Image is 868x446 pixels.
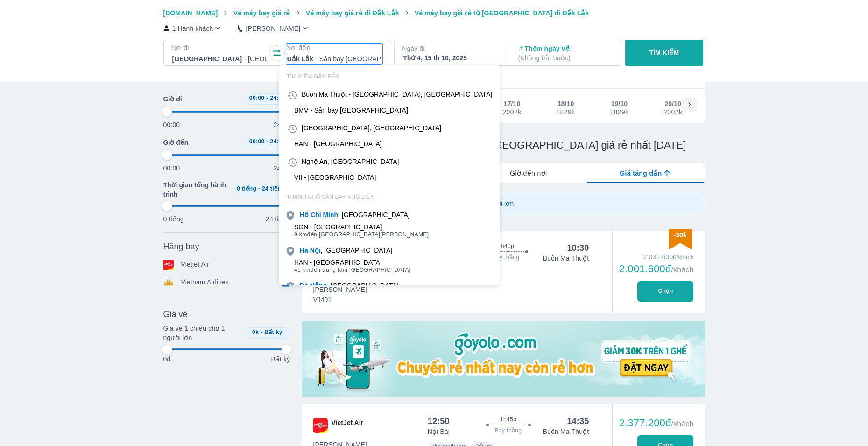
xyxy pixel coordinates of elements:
[567,416,589,427] div: 14:35
[649,48,679,57] p: TÌM KIẾM
[300,282,308,290] b: Đà
[238,23,310,33] button: [PERSON_NAME]
[557,99,574,108] div: 18/10
[332,418,363,433] span: VietJet Air
[302,139,705,152] h1: Vé máy bay từ [GEOGRAPHIC_DATA] đi [GEOGRAPHIC_DATA] giá rẻ nhất [DATE]
[302,90,492,99] div: Buôn Ma Thuột - [GEOGRAPHIC_DATA], [GEOGRAPHIC_DATA]
[402,44,498,53] p: Ngày đi
[428,416,450,427] div: 12:50
[294,140,382,148] div: HAN - [GEOGRAPHIC_DATA]
[415,9,589,17] span: Vé máy bay giá rẻ từ [GEOGRAPHIC_DATA] đi Đắk Lắk
[163,120,180,129] p: 00:00
[302,157,399,166] div: Nghệ An, [GEOGRAPHIC_DATA]
[313,295,367,304] span: VJ491
[502,108,521,116] div: 2002k
[620,169,662,178] span: Giá tăng dần
[619,418,694,429] div: 2.377.200đ
[258,185,260,192] span: -
[310,247,321,254] b: Nội
[323,211,338,219] b: Minh
[518,44,613,63] p: Thêm ngày về
[172,24,213,33] p: 1 Hành khách
[294,267,311,273] span: 41 km
[270,138,285,145] span: 24:00
[353,163,704,183] div: lab API tabs example
[163,138,189,147] span: Giờ đến
[294,259,411,266] div: HAN - [GEOGRAPHIC_DATA]
[163,180,228,199] span: Thời gian tổng hành trình
[300,247,308,254] b: Hà
[556,108,575,116] div: 1829k
[300,210,410,219] div: , [GEOGRAPHIC_DATA]
[325,97,682,118] div: scrollable day and price
[262,185,285,192] span: 24 tiếng
[313,418,328,433] img: VJ
[163,214,184,224] p: 0 tiếng
[294,174,376,181] div: VII - [GEOGRAPHIC_DATA]
[163,309,188,320] span: Giá vé
[264,329,282,335] span: Bất kỳ
[266,138,268,145] span: -
[163,9,218,17] span: [DOMAIN_NAME]
[403,53,497,63] div: Thứ 4, 15 th 10, 2025
[625,40,703,66] button: TÌM KIẾM
[163,163,180,173] p: 00:00
[233,9,290,17] span: Vé máy bay giá rẻ
[249,95,265,101] span: 00:00
[271,354,290,364] p: Bất kỳ
[286,43,382,52] p: Nơi đến
[610,108,628,116] div: 1829k
[669,229,692,249] img: discount
[261,329,262,335] span: -
[181,260,210,270] p: Vietjet Air
[294,106,408,114] div: BMV - Sân bay [GEOGRAPHIC_DATA]
[163,241,199,252] span: Hãng bay
[300,211,309,219] b: Hồ
[619,252,694,262] div: 2.031.600đ
[294,231,429,238] span: đến [GEOGRAPHIC_DATA][PERSON_NAME]
[171,43,268,52] p: Nơi đi
[671,266,693,274] span: /khách
[252,329,259,335] span: 0k
[274,120,290,129] p: 24:00
[266,214,290,224] p: 24 tiếng
[270,95,285,101] span: 24:00
[246,24,300,33] p: [PERSON_NAME]
[671,420,693,428] span: /khách
[310,282,327,290] b: Nẵng
[664,99,681,108] div: 20/10
[543,427,589,436] p: Buôn Ma Thuột
[274,163,290,173] p: 24:00
[313,285,367,294] span: [PERSON_NAME]
[181,277,229,288] p: Vietnam Airlines
[619,263,694,275] div: 2.001.600đ
[266,95,268,101] span: -
[237,185,256,192] span: 0 tiếng
[510,169,547,178] span: Giờ đến nơi
[543,254,589,263] p: Buôn Ma Thuột
[294,223,429,231] div: SGN - [GEOGRAPHIC_DATA]
[163,8,705,18] nav: breadcrumb
[302,123,441,133] div: [GEOGRAPHIC_DATA], [GEOGRAPHIC_DATA]
[673,231,686,239] span: -30k
[302,321,705,397] img: media-0
[249,138,265,145] span: 00:00
[504,99,521,108] div: 17/10
[163,324,241,342] p: Giá vé 1 chiều cho 1 người lớn
[163,94,182,104] span: Giờ đi
[163,23,223,33] button: 1 Hành khách
[300,246,392,255] div: , [GEOGRAPHIC_DATA]
[311,211,321,219] b: Chí
[279,193,500,201] p: THÀNH PHỐ SÂN BAY PHỔ BIẾN
[518,53,613,63] p: ( Không bắt buộc )
[567,242,589,254] div: 10:30
[294,266,411,274] span: đến trung tâm [GEOGRAPHIC_DATA]
[637,281,693,302] button: Chọn
[300,281,399,290] div: , [GEOGRAPHIC_DATA]
[294,231,307,238] span: 9 km
[163,354,171,364] p: 0đ
[306,9,399,17] span: Vé máy bay giá rẻ đi Đắk Lắk
[500,416,516,423] span: 1h45p
[663,108,682,116] div: 2002k
[611,99,628,108] div: 19/10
